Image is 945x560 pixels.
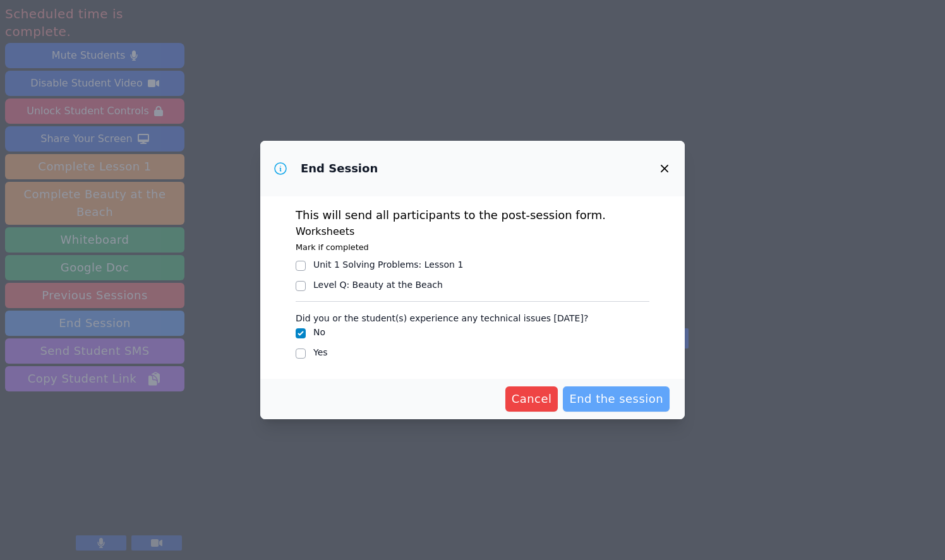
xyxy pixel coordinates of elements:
div: Level Q : Beauty at the Beach [313,278,443,291]
button: End the session [563,386,670,412]
div: Unit 1 Solving Problems : Lesson 1 [313,258,463,271]
label: No [313,327,325,337]
p: This will send all participants to the post-session form. [296,206,649,224]
h3: End Session [301,161,378,176]
button: Cancel [505,386,558,412]
label: Yes [313,347,328,357]
span: Cancel [512,390,552,408]
legend: Did you or the student(s) experience any technical issues [DATE]? [296,307,588,326]
h3: Worksheets [296,224,649,239]
small: Mark if completed [296,242,369,252]
span: End the session [569,390,663,408]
